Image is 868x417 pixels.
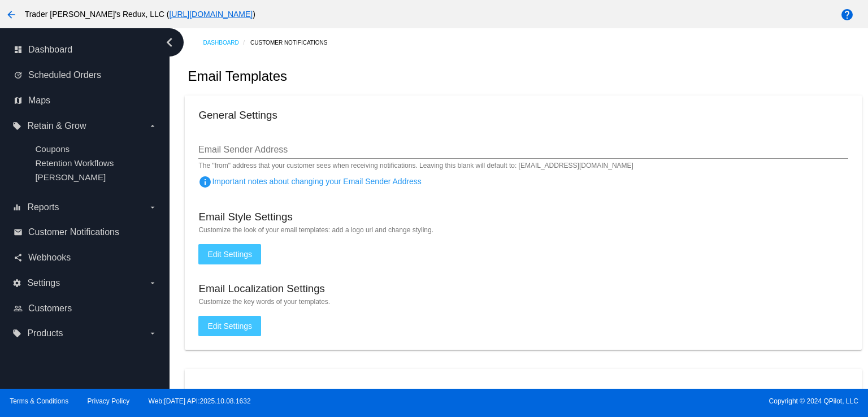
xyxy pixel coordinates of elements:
[14,45,23,54] i: dashboard
[28,253,71,263] span: Webhooks
[198,162,633,170] mat-hint: The "from" address that your customer sees when receiving notifications. Leaving this blank will ...
[148,279,157,288] i: arrow_drop_down
[35,172,106,182] a: [PERSON_NAME]
[149,397,251,405] a: Web:[DATE] API:2025.10.08.1632
[27,121,86,131] span: Retain & Grow
[14,92,157,110] a: map Maps
[35,144,70,154] a: Coupons
[148,121,157,131] i: arrow_drop_down
[12,203,21,212] i: equalizer
[14,71,23,80] i: update
[169,10,253,19] a: [URL][DOMAIN_NAME]
[14,304,23,313] i: people_outline
[28,95,50,106] span: Maps
[198,211,292,223] h3: Email Style Settings
[250,34,337,51] a: Customer Notifications
[28,45,72,55] span: Dashboard
[12,329,21,338] i: local_offer
[198,145,848,155] input: Email Sender Address
[28,70,101,80] span: Scheduled Orders
[198,175,212,189] mat-icon: info
[198,283,325,295] h3: Email Localization Settings
[28,227,119,237] span: Customer Notifications
[444,397,858,405] span: Copyright © 2024 QPilot, LLC
[198,298,848,306] mat-hint: Customize the key words of your templates.
[14,253,23,262] i: share
[14,223,157,241] a: email Customer Notifications
[198,316,261,336] button: Edit Settings
[14,66,157,84] a: update Scheduled Orders
[207,322,252,331] span: Edit Settings
[5,8,18,21] mat-icon: arrow_back
[160,33,179,51] i: chevron_left
[198,109,277,121] h3: General Settings
[148,203,157,212] i: arrow_drop_down
[203,34,250,51] a: Dashboard
[198,226,848,234] mat-hint: Customize the look of your email templates: add a logo url and change styling.
[188,68,287,84] h2: Email Templates
[14,249,157,267] a: share Webhooks
[10,397,68,405] a: Terms & Conditions
[12,279,21,288] i: settings
[12,121,21,131] i: local_offer
[14,96,23,105] i: map
[35,158,114,168] a: Retention Workflows
[14,299,157,318] a: people_outline Customers
[198,177,421,186] span: Important notes about changing your Email Sender Address
[88,397,130,405] a: Privacy Policy
[198,170,221,193] button: Important notes about changing your Email Sender Address
[14,228,23,237] i: email
[27,202,59,212] span: Reports
[840,8,854,21] mat-icon: help
[198,244,261,264] button: Edit Settings
[207,250,252,259] span: Edit Settings
[27,328,63,338] span: Products
[27,278,60,288] span: Settings
[28,303,72,314] span: Customers
[14,41,157,59] a: dashboard Dashboard
[25,10,255,19] span: Trader [PERSON_NAME]'s Redux, LLC ( )
[148,329,157,338] i: arrow_drop_down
